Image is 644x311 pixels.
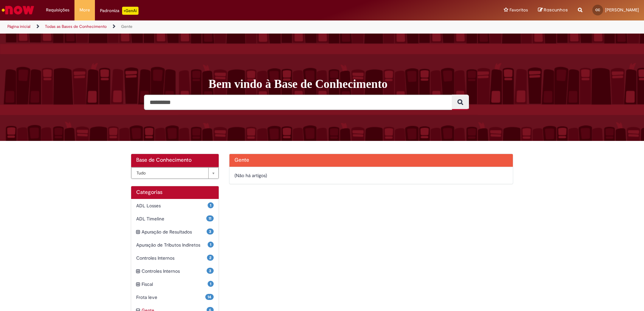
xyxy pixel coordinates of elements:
span: Requisições [46,7,69,13]
span: Tudo [137,168,205,178]
button: Pesquisar [452,95,469,110]
div: 1 Apuração de Tributos Indiretos [131,238,219,252]
h1: Bem vindo à Base de Conhecimento [209,77,518,91]
a: Página inicial [7,24,31,29]
div: (Não há artigos) [234,172,508,179]
input: Pesquisar [144,95,452,110]
h2: Base de Conhecimento [136,157,214,163]
span: 1 [208,202,214,208]
span: Apuração de Resultados [142,228,207,235]
a: Todas as Bases de Conhecimento [45,24,107,29]
a: Gente [121,24,132,29]
i: expandir categoria Apuração de Resultados [136,228,140,236]
div: expandir categoria Fiscal 1 Fiscal [131,277,219,291]
div: Padroniza [100,7,139,15]
span: Frota leve [136,294,205,301]
span: [PERSON_NAME] [605,7,639,13]
span: 1 [208,242,214,248]
i: expandir categoria Controles Internos [136,268,140,275]
span: 14 [205,294,214,300]
a: Rascunhos [538,7,568,13]
div: 14 Frota leve [131,291,219,304]
div: 11 ADL Timeline [131,212,219,225]
span: Controles Internos [142,268,207,274]
div: Bases de Conhecimento [131,167,219,179]
span: Fiscal [142,281,208,288]
span: 3 [207,228,214,235]
span: More [79,7,90,13]
span: ADL Timeline [136,215,206,222]
h2: Gente [234,157,508,163]
span: Apuração de Tributos Indiretos [136,242,208,248]
span: CC [595,8,600,12]
span: Favoritos [509,7,528,13]
span: 2 [207,255,214,261]
h1: Categorias [136,190,214,196]
div: 2 Controles Internos [131,251,219,265]
span: 3 [207,268,214,274]
div: 1 ADL Losses [131,199,219,212]
div: expandir categoria Apuração de Resultados 3 Apuração de Resultados [131,225,219,239]
span: ADL Losses [136,202,208,209]
ul: Trilhas de página [5,20,424,33]
div: expandir categoria Controles Internos 3 Controles Internos [131,264,219,278]
span: Rascunhos [544,7,568,13]
img: ServiceNow [1,3,35,17]
span: 11 [206,215,214,221]
i: expandir categoria Fiscal [136,281,140,288]
span: Controles Internos [136,255,207,261]
span: 1 [208,281,214,287]
a: Tudo [131,167,219,179]
p: +GenAi [122,7,139,15]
